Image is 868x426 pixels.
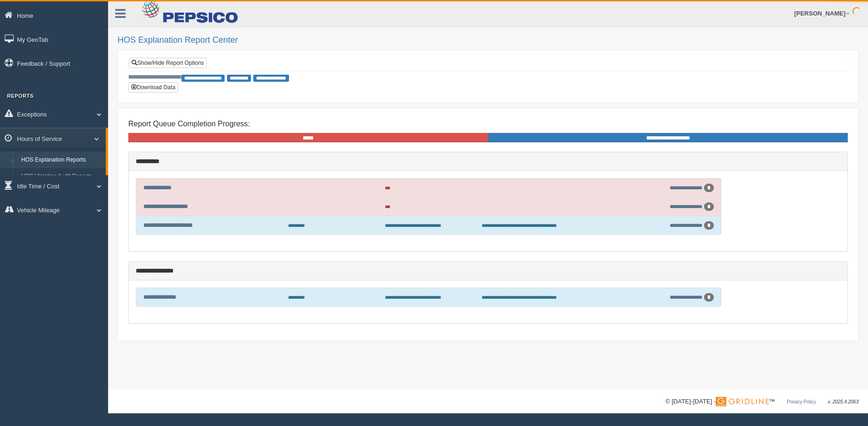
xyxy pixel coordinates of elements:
[716,397,769,406] img: Gridline
[787,399,816,404] a: Privacy Policy
[665,397,859,407] div: © [DATE]-[DATE] - ™
[128,82,178,93] button: Download Data
[828,399,859,404] span: v. 2025.4.2063
[128,120,848,128] h4: Report Queue Completion Progress:
[17,152,106,169] a: HOS Explanation Reports
[129,58,207,68] a: Show/Hide Report Options
[17,168,106,185] a: HOS Violation Audit Reports
[117,36,859,45] h2: HOS Explanation Report Center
